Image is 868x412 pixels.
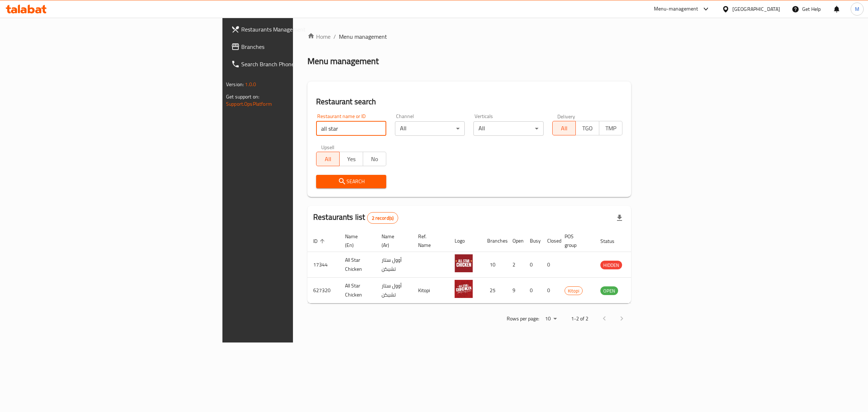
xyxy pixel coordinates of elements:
th: Branches [481,230,507,252]
span: Version: [226,80,244,89]
span: Kitopi [565,287,582,295]
span: TMP [602,123,620,134]
td: أوول ستار تشيكن [376,278,412,303]
span: TGO [579,123,596,134]
p: 1-2 of 2 [571,314,588,323]
input: Search for restaurant name or ID.. [316,121,386,136]
td: 0 [524,252,541,278]
th: Closed [541,230,559,252]
a: Branches [225,38,367,55]
label: Delivery [557,114,575,119]
div: All [473,121,544,136]
div: Export file [611,209,628,227]
button: TMP [599,121,622,135]
img: All Star Chicken [455,254,473,272]
div: Total records count [367,212,399,224]
td: 25 [481,278,507,303]
img: All Star Chicken [455,280,473,298]
div: Rows per page: [542,314,559,324]
span: HIDDEN [600,261,622,269]
h2: Restaurants list [313,212,398,224]
span: ID [313,237,327,245]
button: Search [316,175,386,188]
button: All [552,121,576,135]
th: Busy [524,230,541,252]
span: Name (Ar) [382,232,404,249]
button: No [363,152,386,166]
span: Ref. Name [418,232,440,249]
a: Support.OpsPlatform [226,99,272,109]
h2: Restaurant search [316,96,622,107]
td: 2 [507,252,524,278]
span: Branches [241,42,362,51]
span: Status [600,237,624,245]
a: Search Branch Phone [225,55,367,73]
td: 10 [481,252,507,278]
td: 9 [507,278,524,303]
th: Logo [449,230,481,252]
button: Yes [339,152,363,166]
span: Yes [342,154,360,164]
span: No [366,154,383,164]
div: HIDDEN [600,261,622,269]
span: Name (En) [345,232,367,249]
span: POS group [565,232,586,249]
span: M [855,5,859,13]
td: أوول ستار تشيكن [376,252,412,278]
td: Kitopi [412,278,449,303]
span: Search [322,177,380,186]
th: Open [507,230,524,252]
span: Restaurants Management [241,25,362,34]
label: Upsell [321,144,335,150]
button: TGO [575,121,599,135]
div: Menu-management [654,5,698,13]
a: Restaurants Management [225,21,367,38]
table: enhanced table [307,230,658,303]
td: 0 [524,278,541,303]
button: All [316,152,340,166]
p: Rows per page: [507,314,539,323]
div: All [395,121,465,136]
span: All [319,154,337,164]
span: 1.0.0 [245,80,256,89]
span: All [556,123,573,134]
span: Get support on: [226,92,259,101]
span: 2 record(s) [367,215,398,222]
td: 0 [541,252,559,278]
span: OPEN [600,287,618,295]
td: 0 [541,278,559,303]
span: Search Branch Phone [241,60,362,68]
div: [GEOGRAPHIC_DATA] [732,5,780,13]
nav: breadcrumb [307,32,631,41]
